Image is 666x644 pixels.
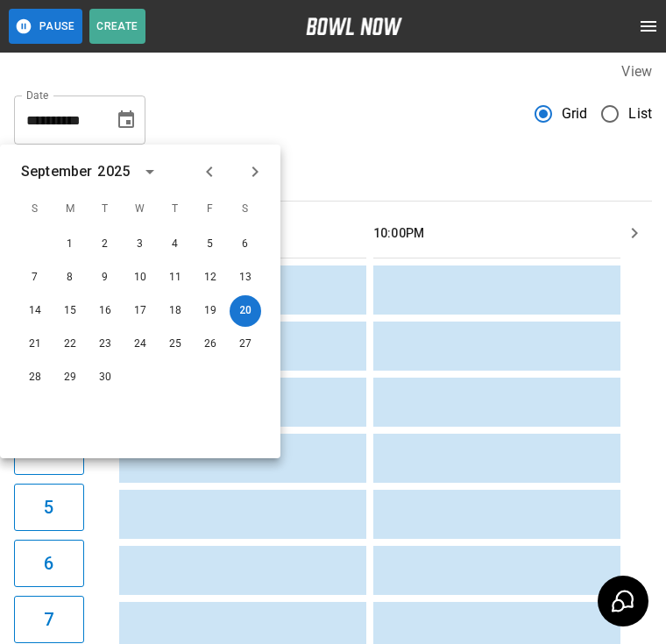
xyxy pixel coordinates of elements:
[9,9,82,44] button: Pause
[159,192,191,227] span: T
[195,295,226,327] button: Sep 19, 2025
[159,329,191,360] button: Sep 25, 2025
[19,329,51,360] button: Sep 21, 2025
[230,329,261,360] button: Sep 27, 2025
[195,229,226,260] button: Sep 5, 2025
[89,362,121,393] button: Sep 30, 2025
[19,362,51,393] button: Sep 28, 2025
[109,103,144,138] button: Choose date, selected date is Sep 20, 2025
[44,493,53,521] h6: 5
[21,161,92,182] div: September
[195,157,224,187] button: Previous month
[19,295,51,327] button: Sep 14, 2025
[54,192,86,227] span: M
[19,192,51,227] span: S
[562,103,588,124] span: Grid
[19,262,51,294] button: Sep 7, 2025
[135,157,165,187] button: calendar view is open, switch to year view
[230,295,261,327] button: Sep 20, 2025
[240,157,270,187] button: Next month
[230,229,261,260] button: Sep 6, 2025
[159,229,191,260] button: Sep 4, 2025
[14,159,652,201] div: inventory tabs
[621,63,652,80] label: View
[14,540,84,587] button: 6
[14,596,84,643] button: 7
[195,262,226,294] button: Sep 12, 2025
[54,295,86,327] button: Sep 15, 2025
[44,605,53,633] h6: 7
[124,329,156,360] button: Sep 24, 2025
[89,192,121,227] span: T
[306,18,402,35] img: logo
[124,229,156,260] button: Sep 3, 2025
[230,192,261,227] span: S
[54,229,86,260] button: Sep 1, 2025
[89,329,121,360] button: Sep 23, 2025
[230,262,261,294] button: Sep 13, 2025
[54,262,86,294] button: Sep 8, 2025
[373,209,620,258] th: 10:00PM
[89,295,121,327] button: Sep 16, 2025
[628,103,652,124] span: List
[159,295,191,327] button: Sep 18, 2025
[124,262,156,294] button: Sep 10, 2025
[89,262,121,294] button: Sep 9, 2025
[54,329,86,360] button: Sep 22, 2025
[54,362,86,393] button: Sep 29, 2025
[124,192,156,227] span: W
[159,262,191,294] button: Sep 11, 2025
[195,192,226,227] span: F
[14,484,84,531] button: 5
[89,229,121,260] button: Sep 2, 2025
[89,9,145,44] button: Create
[44,549,53,577] h6: 6
[97,161,130,182] div: 2025
[124,295,156,327] button: Sep 17, 2025
[631,9,666,44] button: open drawer
[195,329,226,360] button: Sep 26, 2025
